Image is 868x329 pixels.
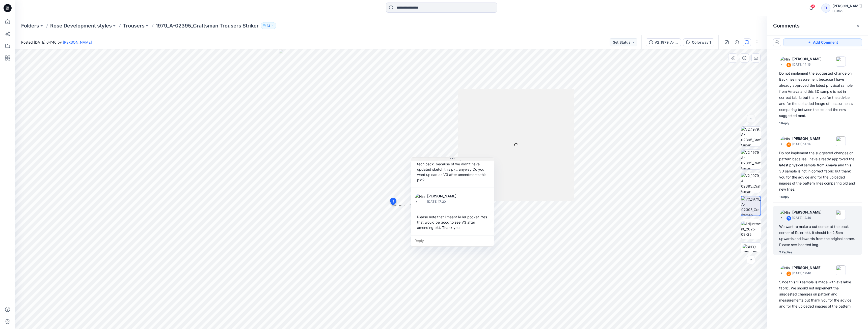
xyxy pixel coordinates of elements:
img: Nina Moller [780,210,790,220]
button: Colorway 1 [683,38,714,46]
img: Nina Moller [780,136,790,146]
img: Nina Moller [415,194,425,204]
p: [DATE] 14:14 [792,142,822,147]
img: Nina Moller [780,56,790,67]
div: 3 [786,216,791,221]
p: [PERSON_NAME] [427,193,468,199]
div: 4 [786,142,791,147]
img: V2_1979_A-02395_Craftsman Trousers Striker_Colorway 1_Front [741,127,761,146]
div: 1 Reply [779,194,789,199]
div: 1 Reply [779,121,789,126]
button: V2_1979_A-02395_Craftsman Trousers Striker [646,38,681,46]
div: 2 [786,271,791,276]
p: 12 [267,23,270,28]
div: Noted & thanks for the feedback, I'll make cut corner according to the update tech pack. because ... [415,149,490,185]
span: 3 [392,199,394,204]
img: Adjustment_2025-09-25 [741,221,761,237]
div: TL [821,4,830,13]
span: Posted [DATE] 04:46 by [21,40,92,45]
p: [DATE] 12:46 [792,271,822,276]
div: Since this 3D sample is made with available fabric. We should not implement the suggested changes... [779,279,856,321]
p: [PERSON_NAME] [792,209,822,215]
img: SPEC 2025-09-26 095107 [743,244,761,260]
a: Folders [21,22,39,29]
div: Do not implement the suggested change on Back rise measurement because I have already approved th... [779,70,856,119]
div: [PERSON_NAME] [832,3,862,9]
div: 2 Replies [779,250,792,255]
div: Guston [832,9,862,13]
div: Reply [411,235,494,246]
p: [PERSON_NAME] [792,136,822,142]
div: Please note that i meant Ruler pocket. Yes that would be good to see V3 after amending pkt. Thank... [415,212,490,232]
p: [PERSON_NAME] [792,265,822,271]
p: [DATE] 17:20 [427,199,468,204]
img: V2_1979_A-02395_Craftsman Trousers Striker_Colorway 1_Back [741,150,761,169]
div: V2_1979_A-02395_Craftsman Trousers Striker [655,40,678,45]
div: Colorway 1 [692,40,711,45]
p: [DATE] 14:16 [792,62,822,67]
p: [DATE] 12:49 [792,215,822,220]
p: [PERSON_NAME] [792,56,822,62]
a: Trousers [123,22,145,29]
img: V2_1979_A-02395_Craftsman Trousers Striker_Colorway 1_Left [741,173,761,193]
button: Details [733,38,741,46]
div: We want to make a cut corner at the back corner of Ruler pkt. It should be 2,5cm upwards and inwa... [779,224,856,248]
p: 1979_A-02395_Craftsman Trousers Striker [156,22,259,29]
h2: Comments [773,23,800,29]
button: Add Comment [783,38,862,46]
img: Nina Moller [780,265,790,275]
span: 4 [811,4,815,8]
div: Do not implement the suggested changes on pattern because I have already approved the latest phys... [779,150,856,192]
img: V2_1979_A-02395_Craftsman Trousers Striker_Colorway 1_Right [741,196,761,216]
a: [PERSON_NAME] [63,40,92,44]
div: 5 [786,63,791,68]
a: Rose Development styles [50,22,112,29]
button: 12 [261,22,276,29]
